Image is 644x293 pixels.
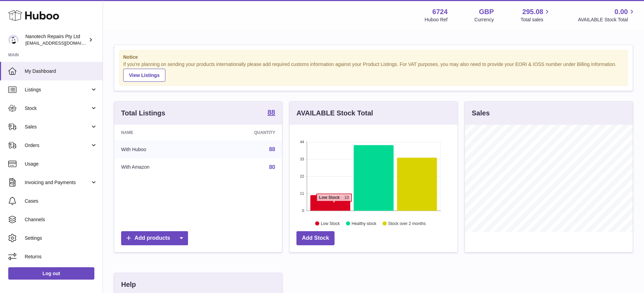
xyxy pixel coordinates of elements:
span: My Dashboard [25,68,97,75]
a: 80 [269,164,275,170]
strong: 88 [268,109,275,116]
span: Orders [25,142,90,149]
th: Quantity [206,125,282,140]
span: 295.08 [522,7,543,16]
th: Name [114,125,206,140]
span: Cases [25,198,97,204]
strong: 6724 [432,7,448,16]
a: 88 [269,146,275,152]
text: 44 [300,140,304,144]
span: Total sales [520,16,551,23]
a: Log out [8,267,94,280]
a: Add Stock [296,231,335,245]
h3: Sales [472,109,490,118]
text: Healthy stock [352,221,377,226]
text: 11 [300,191,304,195]
text: Low Stock [321,221,340,226]
tspan: 10 [344,195,349,200]
span: Returns [25,253,97,260]
span: Usage [25,161,97,167]
div: Currency [475,16,494,23]
span: AVAILABLE Stock Total [578,16,636,23]
a: Add products [121,231,188,245]
span: Channels [25,216,97,223]
strong: GBP [479,7,494,16]
h3: AVAILABLE Stock Total [296,109,373,118]
h3: Help [121,280,136,289]
span: Stock [25,105,90,112]
td: With Amazon [114,158,206,176]
a: 88 [268,109,275,117]
span: Invoicing and Payments [25,179,90,186]
text: 0 [302,209,304,213]
text: 22 [300,174,304,178]
td: With Huboo [114,140,206,158]
span: Sales [25,124,90,130]
span: Listings [25,87,90,93]
strong: Notice [123,54,624,60]
a: 295.08 Total sales [520,7,551,23]
span: 0.00 [614,7,628,16]
div: Nanotech Repairs Pty Ltd [25,33,87,46]
span: Settings [25,235,97,241]
a: 0.00 AVAILABLE Stock Total [578,7,636,23]
tspan: Low Stock [319,195,340,200]
h3: Total Listings [121,109,165,118]
text: 33 [300,157,304,161]
text: Stock over 2 months [388,221,425,226]
div: If you're planning on sending your products internationally please add required customs informati... [123,61,624,82]
a: View Listings [123,69,165,82]
img: info@nanotechrepairs.com [8,35,19,45]
span: [EMAIL_ADDRESS][DOMAIN_NAME] [25,40,101,46]
div: Huboo Ref [425,16,448,23]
